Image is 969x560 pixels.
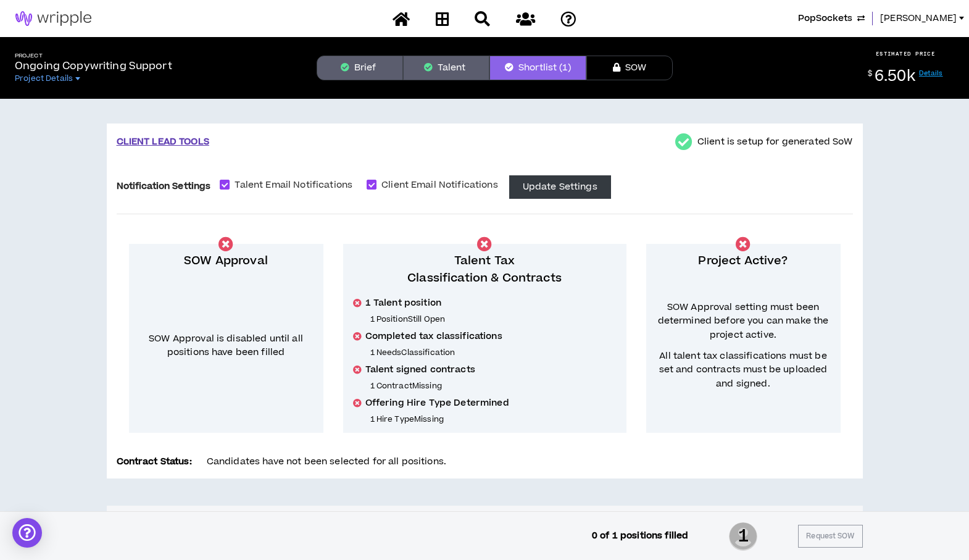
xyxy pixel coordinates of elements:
[207,455,446,468] span: Candidates have not been selected for all positions.
[729,521,757,552] span: 1
[15,59,172,73] p: Ongoing Copywriting Support
[370,348,617,357] p: 1 Needs Classification
[370,381,617,391] p: 1 Contract Missing
[868,69,872,79] sup: $
[656,301,831,342] span: SOW Approval setting must been determined before you can make the project active.
[365,297,441,309] span: 1 Talent position
[370,314,617,324] p: 1 Position Still Open
[353,253,617,287] p: Talent Tax Classification & Contracts
[230,178,357,192] span: Talent Email Notifications
[365,330,502,343] span: Completed tax classifications
[139,253,314,270] p: SOW Approval
[592,529,688,543] p: 0 of 1 positions filled
[489,56,586,80] button: Shortlist (1)
[117,455,192,469] p: Contract Status:
[875,65,915,87] span: 6.50k
[880,12,957,25] span: [PERSON_NAME]
[117,135,209,149] p: CLIENT LEAD TOOLS
[876,50,936,57] p: ESTIMATED PRICE
[365,397,509,409] span: Offering Hire Type Determined
[509,175,611,199] button: Update Settings
[370,414,617,424] p: 1 Hire Type Missing
[317,56,403,80] button: Brief
[656,253,831,270] p: Project Active?
[798,12,865,25] button: PopSockets
[15,73,73,83] span: Project Details
[15,52,172,59] h5: Project
[697,135,853,149] p: Client is setup for generated SoW
[365,364,475,376] span: Talent signed contracts
[798,12,852,25] span: PopSockets
[403,56,489,80] button: Talent
[919,69,943,78] a: Details
[656,349,831,391] span: All talent tax classifications must be set and contracts must be uploaded and signed.
[149,332,303,359] span: SOW Approval is disabled until all positions have been filled
[117,175,211,197] label: Notification Settings
[586,56,673,80] button: SOW
[798,525,862,548] button: Request SOW
[12,518,42,548] div: Open Intercom Messenger
[376,178,503,192] span: Client Email Notifications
